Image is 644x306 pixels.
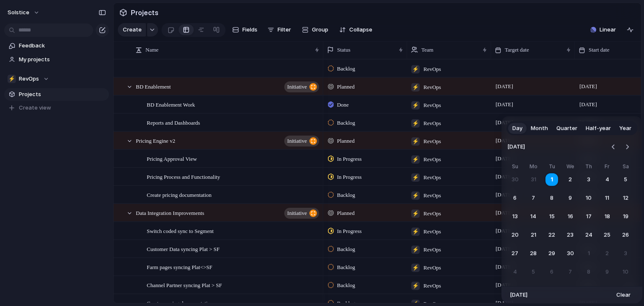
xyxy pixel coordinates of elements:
[600,172,615,187] button: Friday, April 4th, 2025
[581,209,596,224] button: Thursday, April 17th, 2025
[507,163,633,280] table: April 2025
[544,264,559,280] button: Tuesday, May 6th, 2025
[527,121,552,135] button: Month
[512,124,522,133] span: Day
[563,246,578,261] button: Wednesday, April 30th, 2025
[544,228,559,243] button: Tuesday, April 22nd, 2025
[621,141,633,153] button: Go to the Next Month
[507,246,522,261] button: Sunday, April 27th, 2025
[526,191,541,206] button: Monday, April 7th, 2025
[526,172,541,187] button: Monday, March 31st, 2025
[581,191,596,206] button: Thursday, April 10th, 2025
[581,172,596,187] button: Thursday, April 3rd, 2025
[600,246,615,261] button: Friday, May 2nd, 2025
[563,228,578,243] button: Wednesday, April 23rd, 2025
[616,291,631,299] span: Clear
[563,172,578,187] button: Wednesday, April 2nd, 2025
[618,191,633,206] button: Saturday, April 12th, 2025
[600,191,615,206] button: Friday, April 11th, 2025
[581,264,596,280] button: Thursday, May 8th, 2025
[563,264,578,280] button: Wednesday, May 7th, 2025
[544,191,559,206] button: Tuesday, April 8th, 2025
[600,228,615,243] button: Friday, April 25th, 2025
[526,264,541,280] button: Monday, May 5th, 2025
[526,246,541,261] button: Monday, April 28th, 2025
[507,191,522,206] button: Sunday, April 6th, 2025
[507,172,522,187] button: Sunday, March 30th, 2025
[544,246,559,261] button: Tuesday, April 29th, 2025
[563,191,578,206] button: Wednesday, April 9th, 2025
[507,264,522,280] button: Sunday, May 4th, 2025
[526,228,541,243] button: Monday, April 21st, 2025
[544,209,559,224] button: Tuesday, April 15th, 2025
[581,228,596,243] button: Thursday, April 24th, 2025
[552,121,582,135] button: Quarter
[544,163,559,172] th: Tuesday
[600,264,615,280] button: Friday, May 9th, 2025
[563,209,578,224] button: Wednesday, April 16th, 2025
[556,124,577,133] span: Quarter
[510,291,527,299] span: [DATE]
[507,163,522,172] th: Sunday
[608,141,619,153] button: Go to the Previous Month
[613,289,634,301] button: Clear
[544,172,559,187] button: Tuesday, April 1st, 2025, selected
[615,121,636,135] button: Year
[619,124,631,133] span: Year
[581,163,596,172] th: Thursday
[563,163,578,172] th: Wednesday
[581,246,596,261] button: Thursday, May 1st, 2025
[507,209,522,224] button: Sunday, April 13th, 2025
[531,124,548,133] span: Month
[586,124,611,133] span: Half-year
[526,209,541,224] button: Monday, April 14th, 2025
[618,163,633,172] th: Saturday
[618,209,633,224] button: Saturday, April 19th, 2025
[508,121,527,135] button: Day
[600,209,615,224] button: Friday, April 18th, 2025
[600,163,615,172] th: Friday
[618,264,633,280] button: Saturday, May 10th, 2025
[618,246,633,261] button: Saturday, May 3rd, 2025
[582,121,615,135] button: Half-year
[526,163,541,172] th: Monday
[507,228,522,243] button: Sunday, April 20th, 2025
[507,138,525,156] span: [DATE]
[618,228,633,243] button: Saturday, April 26th, 2025
[618,172,633,187] button: Saturday, April 5th, 2025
